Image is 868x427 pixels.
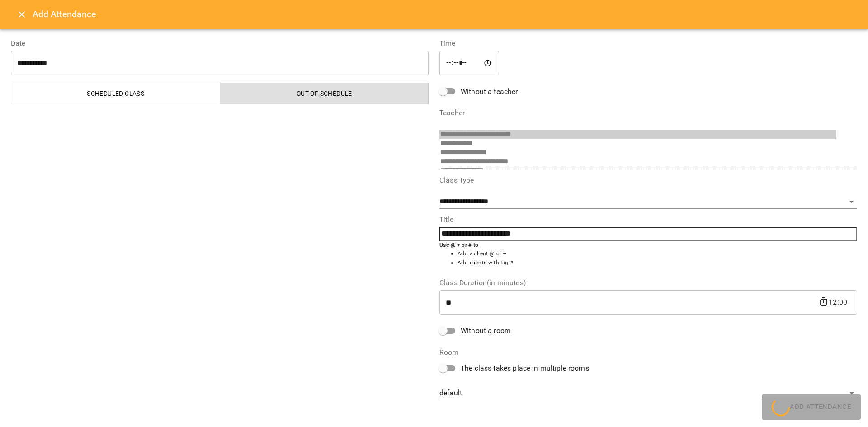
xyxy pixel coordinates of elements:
[461,86,518,97] span: Without a teacher
[226,88,424,99] span: Out of Schedule
[439,40,857,47] label: Time
[439,279,857,286] label: Class Duration(in minutes)
[33,7,857,21] h6: Add Attendance
[458,258,857,267] li: Add clients with tag #
[461,325,511,336] span: Without a room
[11,40,429,47] label: Date
[461,363,589,374] span: The class takes place in multiple rooms
[439,109,857,117] label: Teacher
[220,83,429,104] button: Out of Schedule
[439,242,479,248] b: Use @ + or # to
[439,386,857,401] div: default
[11,83,220,104] button: Scheduled class
[439,349,857,356] label: Room
[17,88,215,99] span: Scheduled class
[439,177,857,184] label: Class Type
[11,4,33,25] button: Close
[458,249,857,258] li: Add a client @ or +
[439,216,857,223] label: Title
